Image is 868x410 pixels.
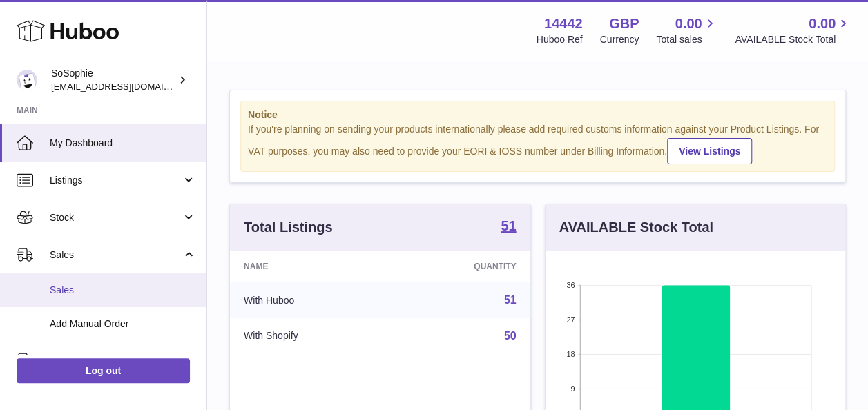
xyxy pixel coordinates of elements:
strong: GBP [609,14,639,33]
text: 27 [566,315,575,324]
div: If you're planning on sending your products internationally please add required customs informati... [248,123,827,164]
td: With Huboo [230,282,392,318]
div: Huboo Ref [537,33,583,46]
span: [EMAIL_ADDRESS][DOMAIN_NAME] [51,81,203,92]
th: Quantity [392,251,530,282]
a: Log out [17,358,190,383]
text: 36 [566,281,575,289]
a: 51 [501,219,516,235]
text: 18 [566,350,575,358]
span: Orders [50,353,182,366]
div: Currency [600,33,639,46]
a: View Listings [667,138,752,164]
span: Listings [50,174,182,187]
strong: Notice [248,108,827,121]
span: 0.00 [675,14,702,33]
a: 51 [504,294,517,306]
a: 50 [504,330,517,342]
span: Total sales [656,33,717,46]
td: With Shopify [230,318,392,354]
span: 0.00 [809,14,836,33]
span: My Dashboard [50,137,196,150]
div: SoSophie [51,67,175,93]
text: 9 [570,384,575,393]
h3: AVAILABLE Stock Total [559,218,713,237]
img: internalAdmin-14442@internal.huboo.com [17,70,37,90]
span: AVAILABLE Stock Total [735,33,851,46]
a: 0.00 AVAILABLE Stock Total [735,14,851,46]
span: Sales [50,248,182,262]
a: 0.00 Total sales [656,14,717,46]
h3: Total Listings [244,218,333,237]
strong: 51 [501,219,516,233]
span: Add Manual Order [50,318,196,331]
span: Stock [50,211,182,224]
th: Name [230,251,392,282]
strong: 14442 [544,14,583,33]
span: Sales [50,284,196,297]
